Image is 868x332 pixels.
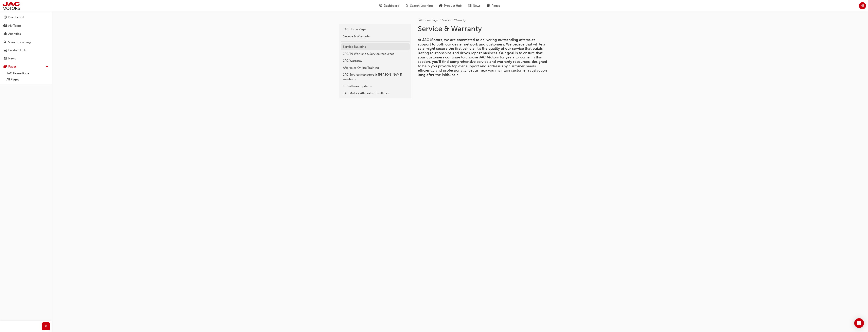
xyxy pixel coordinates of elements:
button: DashboardMy TeamAnalyticsSearch LearningProduct HubNews [2,13,50,63]
div: Search Learning [8,40,31,44]
a: JAC Home Page [341,26,410,33]
div: Analytics [8,32,21,36]
a: Aftersales Online Training [341,64,410,71]
span: pages-icon [4,65,7,69]
a: News [2,55,50,62]
span: Product Hub [444,3,462,8]
span: news-icon [468,3,471,8]
div: JAC Warranty [343,58,408,63]
a: My Team [2,22,50,30]
button: Pages [2,63,50,70]
span: chart-icon [4,32,7,36]
div: Service Bulletins [343,44,408,49]
a: pages-iconPages [484,2,503,10]
span: car-icon [439,3,442,8]
span: up-icon [46,64,48,69]
span: guage-icon [379,3,382,8]
span: Pages [492,3,500,8]
div: T9 Software updates [343,84,408,89]
span: Dashboard [384,3,399,8]
div: Aftersales Online Training [343,66,408,70]
a: Dashboard [2,14,50,21]
img: jac-portal [2,1,20,10]
a: JAC Home Page [5,70,50,77]
a: JAC T9 Workshop/Service resources [341,50,410,57]
div: Open Intercom Messenger [854,318,864,328]
span: news-icon [4,57,7,60]
a: Product Hub [2,47,50,54]
span: prev-icon [45,324,48,329]
div: JAC Service managers & [PERSON_NAME] meetings [343,72,408,81]
span: search-icon [4,40,6,44]
span: At JAC Motors, we are committed to delivering outstanding aftersales support to both our dealer n... [418,38,548,77]
h1: Service & Warranty [418,24,551,33]
span: pages-icon [487,3,490,8]
div: My Team [8,23,21,28]
span: car-icon [4,49,7,52]
a: Service Bulletins [341,43,410,50]
a: JAC Service managers & [PERSON_NAME] meetings [341,71,410,83]
li: Service & Warranty [442,18,466,23]
div: Product Hub [8,48,26,53]
a: Search Learning [2,38,50,46]
a: JAC Warranty [341,57,410,64]
span: search-icon [406,3,409,8]
a: news-iconNews [465,2,484,10]
a: T9 Software updates [341,83,410,90]
span: guage-icon [4,16,7,19]
a: guage-iconDashboard [376,2,402,10]
div: Pages [8,64,17,69]
a: All Pages [5,76,50,83]
span: NS [861,3,864,8]
a: car-iconProduct Hub [436,2,465,10]
a: search-iconSearch Learning [402,2,436,10]
span: News [473,3,481,8]
a: Service & Warranty [341,33,410,40]
div: Service & Warranty [343,34,408,39]
div: JAC Motors Aftersales Excellence [343,91,408,96]
div: News [8,56,16,61]
div: Dashboard [8,15,24,20]
span: Search Learning [410,3,433,8]
a: Analytics [2,30,50,38]
div: JAC Home Page [343,27,408,32]
div: JAC T9 Workshop/Service resources [343,52,408,56]
span: people-icon [4,24,7,28]
a: JAC Motors Aftersales Excellence [341,90,410,97]
button: NS [859,2,866,9]
a: JAC Home Page [418,18,438,22]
